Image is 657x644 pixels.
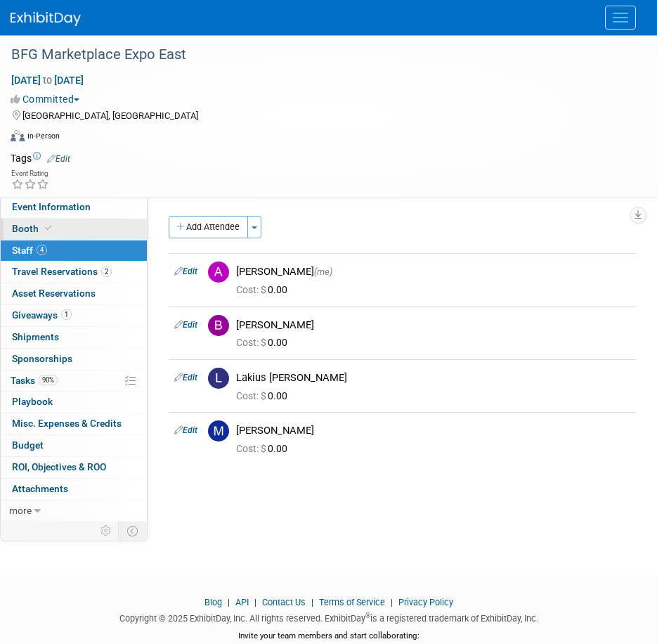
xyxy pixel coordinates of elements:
span: more [9,505,32,516]
span: Asset Reservations [12,288,96,299]
span: Booth [12,223,55,234]
span: Giveaways [12,309,72,321]
span: [GEOGRAPHIC_DATA], [GEOGRAPHIC_DATA] [22,110,198,121]
div: [PERSON_NAME] [236,265,630,278]
img: M.jpg [208,420,229,442]
span: | [387,597,396,607]
div: Event Rating [11,170,49,177]
span: Tasks [11,375,58,386]
button: Committed [11,92,85,106]
div: Event Format [11,128,639,149]
span: Cost: $ [236,390,268,401]
span: Shipments [12,331,59,342]
span: Sponsorships [12,353,72,364]
span: Staff [12,245,47,256]
span: 4 [37,245,47,255]
span: Cost: $ [236,443,268,454]
a: Travel Reservations2 [1,262,147,283]
a: more [1,501,147,522]
a: Blog [204,597,222,607]
button: Menu [605,6,636,30]
a: Giveaways1 [1,305,147,326]
a: Contact Us [262,597,306,607]
span: Travel Reservations [12,266,112,277]
span: ROI, Objectives & ROO [12,461,106,472]
span: | [224,597,233,607]
a: ROI, Objectives & ROO [1,457,147,478]
span: [DATE] [DATE] [11,74,84,86]
button: Add Attendee [169,216,248,238]
span: | [308,597,317,607]
div: BFG Marketplace Expo East [6,42,629,67]
td: Tags [11,151,70,165]
a: Misc. Expenses & Credits [1,413,147,434]
span: 90% [39,375,58,385]
a: Edit [47,154,70,164]
span: Cost: $ [236,284,268,295]
img: Format-Inperson.png [11,130,25,141]
div: [PERSON_NAME] [236,318,630,332]
a: Shipments [1,327,147,348]
span: 0.00 [236,337,293,348]
div: Lakius [PERSON_NAME] [236,371,630,385]
a: Asset Reservations [1,283,147,304]
a: Edit [174,373,197,382]
img: L.jpg [208,368,229,389]
div: Copyright © 2025 ExhibitDay, Inc. All rights reserved. ExhibitDay is a registered trademark of Ex... [11,609,646,625]
a: Privacy Policy [398,597,453,607]
span: 2 [101,266,112,277]
td: Personalize Event Tab Strip [94,522,119,540]
a: Event Information [1,197,147,218]
a: Edit [174,320,197,330]
a: Sponsorships [1,349,147,370]
span: Playbook [12,396,53,407]
span: 0.00 [236,443,293,454]
a: Staff4 [1,240,147,262]
span: Cost: $ [236,337,268,348]
img: B.jpg [208,315,229,336]
a: Edit [174,425,197,435]
span: to [41,75,54,86]
a: Playbook [1,392,147,413]
sup: ® [365,612,370,619]
span: Event Information [12,201,91,212]
span: Attachments [12,483,68,494]
a: Booth [1,219,147,240]
a: Edit [174,266,197,276]
a: Attachments [1,479,147,500]
i: Booth reservation complete [45,224,52,232]
a: Terms of Service [319,597,385,607]
img: ExhibitDay [11,12,81,26]
span: Misc. Expenses & Credits [12,418,122,429]
span: Budget [12,439,44,451]
td: Toggle Event Tabs [119,522,148,540]
div: [PERSON_NAME] [236,424,630,437]
a: Tasks90% [1,371,147,392]
span: 1 [61,309,72,320]
div: In-Person [27,131,60,141]
a: API [235,597,249,607]
span: 0.00 [236,284,293,295]
img: A.jpg [208,262,229,283]
span: (me) [314,266,332,277]
a: Budget [1,435,147,456]
span: 0.00 [236,390,293,401]
span: | [251,597,260,607]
